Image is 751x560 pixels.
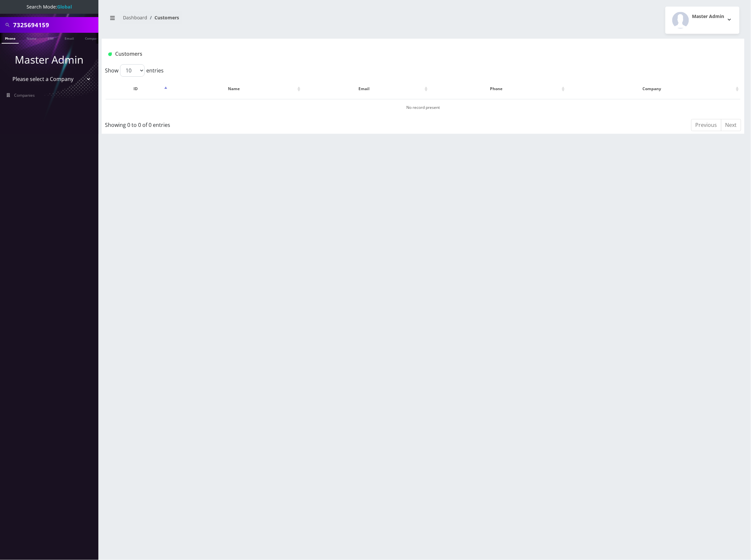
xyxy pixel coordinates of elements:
th: ID: activate to sort column descending [106,79,169,98]
a: Dashboard [123,14,147,21]
h1: Customers [108,51,631,57]
th: Phone: activate to sort column ascending [430,79,566,98]
th: Name: activate to sort column ascending [170,79,302,98]
a: Company [82,33,104,43]
li: Customers [147,14,179,21]
th: Company: activate to sort column ascending [567,79,741,98]
input: Search All Companies [13,19,97,31]
span: Companies [14,92,35,98]
nav: breadcrumb [107,11,418,30]
span: Search Mode: [27,4,72,10]
td: No record present [106,99,741,116]
a: Phone [2,33,19,44]
button: Master Admin [665,7,740,34]
select: Showentries [120,64,145,77]
a: Next [721,119,741,131]
a: Email [61,33,77,43]
th: Email: activate to sort column ascending [303,79,429,98]
div: Showing 0 to 0 of 0 entries [105,118,365,129]
a: Previous [691,119,721,131]
strong: Global [57,4,72,10]
label: Show entries [105,64,164,77]
h2: Master Admin [692,14,724,19]
a: Name [23,33,40,43]
a: SIM [44,33,57,43]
